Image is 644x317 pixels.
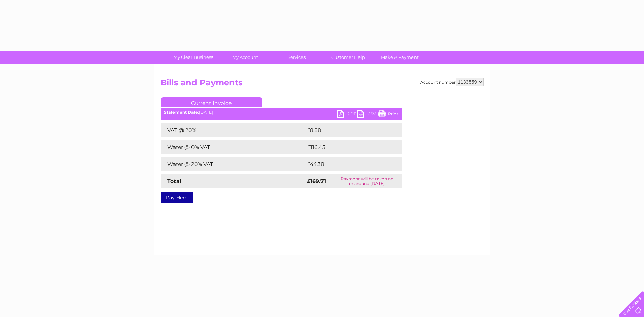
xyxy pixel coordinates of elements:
[165,51,221,64] a: My Clear Business
[161,140,305,154] td: Water @ 0% VAT
[337,110,357,120] a: PDF
[161,157,305,171] td: Water @ 20% VAT
[269,51,325,64] a: Services
[372,51,428,64] a: Make A Payment
[332,174,401,188] td: Payment will be taken on or around [DATE]
[217,51,273,64] a: My Account
[420,78,484,86] div: Account number
[161,97,262,107] a: Current Invoice
[161,110,402,115] div: [DATE]
[161,192,193,203] a: Pay Here
[357,110,378,120] a: CSV
[161,123,305,137] td: VAT @ 20%
[167,178,181,184] strong: Total
[378,110,398,120] a: Print
[164,110,199,115] b: Statement Date:
[305,140,389,154] td: £116.45
[305,157,388,171] td: £44.38
[307,178,326,184] strong: £169.71
[161,78,484,91] h2: Bills and Payments
[320,51,376,64] a: Customer Help
[305,123,386,137] td: £8.88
